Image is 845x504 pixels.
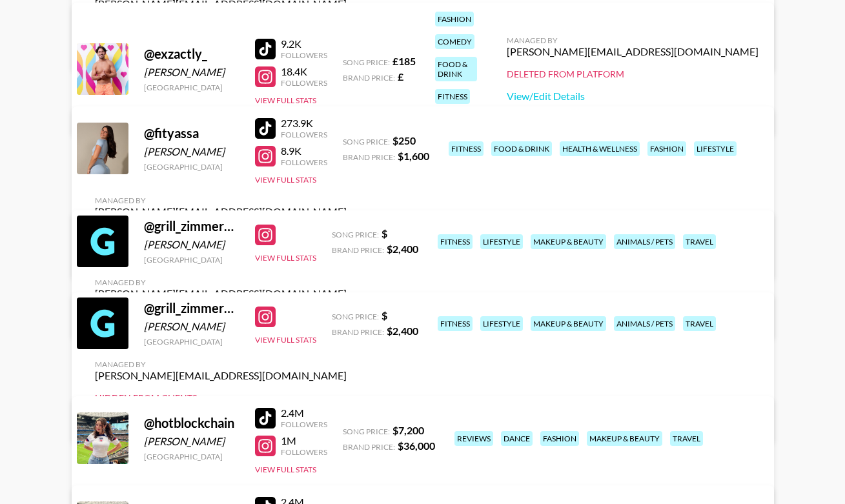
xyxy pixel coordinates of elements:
[95,196,347,205] div: Managed By
[144,452,239,461] div: [GEOGRAPHIC_DATA]
[144,435,239,448] div: [PERSON_NAME]
[255,96,316,105] button: View Full Stats
[435,89,470,104] div: fitness
[281,50,327,60] div: Followers
[144,218,239,234] div: @ grill_zimmerman
[281,130,327,139] div: Followers
[435,34,474,49] div: comedy
[614,234,675,249] div: animals / pets
[531,234,606,249] div: makeup & beauty
[540,431,579,446] div: fashion
[95,277,347,287] div: Managed By
[332,327,384,337] span: Brand Price:
[382,309,387,321] strong: $
[343,152,395,162] span: Brand Price:
[507,45,758,58] div: [PERSON_NAME][EMAIL_ADDRESS][DOMAIN_NAME]
[95,205,347,218] div: [PERSON_NAME][EMAIL_ADDRESS][DOMAIN_NAME]
[281,419,327,429] div: Followers
[144,300,239,316] div: @ grill_zimmerman
[343,427,390,436] span: Song Price:
[332,312,379,321] span: Song Price:
[144,83,239,92] div: [GEOGRAPHIC_DATA]
[144,162,239,172] div: [GEOGRAPHIC_DATA]
[281,117,327,130] div: 273.9K
[392,424,424,436] strong: $ 7,200
[255,465,316,474] button: View Full Stats
[343,57,390,67] span: Song Price:
[449,141,484,156] div: fitness
[398,150,429,162] strong: $ 1,600
[480,234,523,249] div: lifestyle
[144,66,239,79] div: [PERSON_NAME]
[507,68,758,80] div: Deleted from Platform
[144,415,239,431] div: @ hotblockchain
[501,431,533,446] div: dance
[281,65,327,78] div: 18.4K
[560,141,640,156] div: health & wellness
[281,145,327,157] div: 8.9K
[670,431,703,446] div: travel
[435,12,474,26] div: fashion
[507,90,758,103] a: View/Edit Details
[480,316,523,331] div: lifestyle
[281,37,327,50] div: 9.2K
[95,359,347,369] div: Managed By
[332,230,379,239] span: Song Price:
[343,442,395,452] span: Brand Price:
[382,227,387,239] strong: $
[507,35,758,45] div: Managed By
[281,447,327,457] div: Followers
[398,70,403,83] strong: £
[144,46,239,62] div: @ exzactly_
[332,245,384,255] span: Brand Price:
[343,73,395,83] span: Brand Price:
[683,234,716,249] div: travel
[95,369,347,382] div: [PERSON_NAME][EMAIL_ADDRESS][DOMAIN_NAME]
[95,287,347,300] div: [PERSON_NAME][EMAIL_ADDRESS][DOMAIN_NAME]
[438,316,473,331] div: fitness
[531,316,606,331] div: makeup & beauty
[144,337,239,347] div: [GEOGRAPHIC_DATA]
[343,137,390,146] span: Song Price:
[144,238,239,251] div: [PERSON_NAME]
[392,55,416,67] strong: £ 185
[491,141,552,156] div: food & drink
[281,157,327,167] div: Followers
[255,175,316,185] button: View Full Stats
[392,134,416,146] strong: $ 250
[255,253,316,263] button: View Full Stats
[255,335,316,345] button: View Full Stats
[144,255,239,265] div: [GEOGRAPHIC_DATA]
[144,320,239,333] div: [PERSON_NAME]
[454,431,493,446] div: reviews
[144,145,239,158] div: [PERSON_NAME]
[387,325,418,337] strong: $ 2,400
[281,407,327,419] div: 2.4M
[387,243,418,255] strong: $ 2,400
[435,57,477,81] div: food & drink
[694,141,737,156] div: lifestyle
[587,431,662,446] div: makeup & beauty
[281,434,327,447] div: 1M
[398,439,435,452] strong: $ 36,000
[95,392,347,404] div: Hidden from Clients
[281,78,327,88] div: Followers
[144,125,239,141] div: @ fityassa
[647,141,686,156] div: fashion
[438,234,473,249] div: fitness
[614,316,675,331] div: animals / pets
[683,316,716,331] div: travel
